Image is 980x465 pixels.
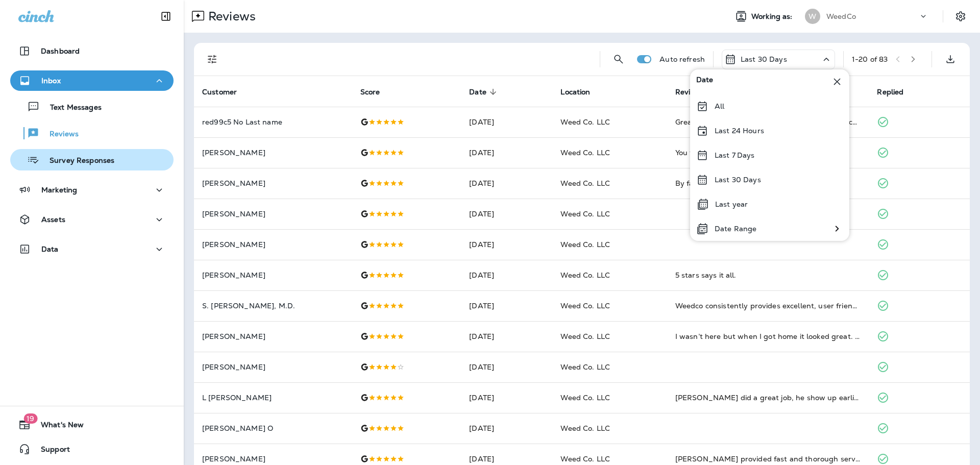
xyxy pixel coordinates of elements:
p: Reviews [39,130,79,139]
p: WeedCo [826,12,856,20]
div: I wasn’t here but when I got home it looked great. Thank you for the service. [675,331,861,341]
p: [PERSON_NAME] [202,363,344,371]
span: Weed Co. LLC [560,332,610,341]
p: [PERSON_NAME] [202,271,344,279]
span: Support [31,445,70,457]
p: Date Range [715,225,756,233]
span: Date [696,76,714,88]
p: Dashboard [41,47,80,55]
p: Data [41,245,59,253]
div: 5 stars says it all. [675,270,861,280]
span: Score [360,87,394,96]
span: Weed Co. LLC [560,209,610,218]
div: Weedco consistently provides excellent, user friendly weed treatment. [675,301,861,311]
td: [DATE] [461,321,552,352]
td: [DATE] [461,352,552,382]
span: Weed Co. LLC [560,240,610,249]
td: [DATE] [461,413,552,444]
p: Reviews [204,9,256,24]
button: Search Reviews [608,49,629,69]
span: Weed Co. LLC [560,148,610,157]
span: Weed Co. LLC [560,393,610,402]
span: Weed Co. LLC [560,454,610,463]
button: Filters [202,49,223,69]
p: L [PERSON_NAME] [202,394,344,402]
div: Iziah provided fast and thorough service. [675,454,861,464]
p: Text Messages [40,103,102,113]
p: Last 30 Days [741,55,787,63]
td: [DATE] [461,199,552,229]
p: [PERSON_NAME] [202,240,344,249]
td: [DATE] [461,290,552,321]
div: You treated exactly where needed. Thank you [675,148,861,158]
span: Weed Co. LLC [560,271,610,280]
p: Last 7 Days [715,151,755,159]
div: W [805,9,820,24]
div: Max Delgadillo did a great job, he show up earlier than I expected, greatly appreciated. Great co... [675,393,861,403]
span: Date [469,88,486,96]
button: Text Messages [10,96,174,117]
span: Date [469,87,500,96]
p: Assets [41,215,65,224]
button: Reviews [10,123,174,144]
button: Collapse Sidebar [152,6,180,27]
p: S. [PERSON_NAME], M.D. [202,302,344,310]
td: [DATE] [461,168,552,199]
span: Weed Co. LLC [560,179,610,188]
button: Data [10,239,174,259]
button: Export as CSV [940,49,961,69]
td: [DATE] [461,137,552,168]
td: [DATE] [461,382,552,413]
span: Review Comment [675,87,751,96]
button: 19What's New [10,414,174,435]
p: Survey Responses [39,156,114,166]
p: red99c5 No Last name [202,118,344,126]
button: Marketing [10,180,174,200]
div: Great service as always. Max the technician was very friendly, polite, and professional. And his ... [675,117,861,127]
p: Last year [715,200,748,208]
p: [PERSON_NAME] [202,179,344,187]
td: [DATE] [461,260,552,290]
span: Working as: [751,12,795,21]
span: Weed Co. LLC [560,424,610,433]
button: Survey Responses [10,149,174,170]
p: Marketing [41,186,77,194]
p: [PERSON_NAME] [202,149,344,157]
span: Customer [202,87,250,96]
span: Customer [202,88,237,96]
span: Score [360,88,380,96]
p: [PERSON_NAME] [202,455,344,463]
p: [PERSON_NAME] [202,210,344,218]
span: Weed Co. LLC [560,301,610,310]
p: Last 30 Days [715,176,761,184]
span: What's New [31,421,84,433]
span: Weed Co. LLC [560,362,610,372]
p: Inbox [41,77,61,85]
span: 19 [23,413,37,424]
span: Review Comment [675,88,738,96]
td: [DATE] [461,229,552,260]
button: Support [10,439,174,459]
div: By far the best for all your home Kills the weeds [675,178,861,188]
span: Weed Co. LLC [560,117,610,127]
span: Replied [877,87,917,96]
span: Location [560,87,603,96]
button: Dashboard [10,41,174,61]
button: Assets [10,209,174,230]
p: Last 24 Hours [715,127,764,135]
span: Replied [877,88,903,96]
div: 1 - 20 of 83 [852,55,888,63]
span: Location [560,88,590,96]
p: [PERSON_NAME] [202,332,344,340]
button: Inbox [10,70,174,91]
p: [PERSON_NAME] O [202,424,344,432]
p: Auto refresh [659,55,705,63]
button: Settings [951,7,970,26]
p: All [715,102,724,110]
td: [DATE] [461,107,552,137]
